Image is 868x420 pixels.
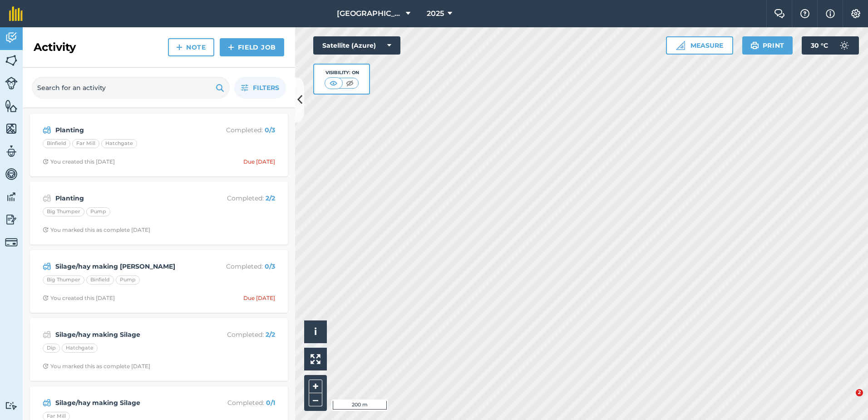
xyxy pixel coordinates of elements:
[43,344,60,353] div: Dip
[72,139,99,148] div: Far Mill
[168,38,214,56] a: Note
[203,193,275,203] p: Completed :
[5,122,18,135] img: svg+xml;base64,PHN2ZyB4bWxucz0iaHR0cDovL3d3dy53My5vcmcvMjAwMC9zdmciIHdpZHRoPSI1NiIgaGVpZ2h0PSI2MC...
[313,36,400,55] button: Satellite (Azure)
[427,8,444,19] span: 2025
[5,54,18,67] img: svg+xml;base64,PHN2ZyB4bWxucz0iaHR0cDovL3d3dy53My5vcmcvMjAwMC9zdmciIHdpZHRoPSI1NiIgaGVpZ2h0PSI2MC...
[243,158,275,165] div: Due [DATE]
[835,36,853,55] img: svg+xml;base64,PD94bWwgdmVyc2lvbj0iMS4wIiBlbmNvZGluZz0idXRmLTgiPz4KPCEtLSBHZW5lcmF0b3I6IEFkb2JlIE...
[62,344,98,353] div: Hatchgate
[35,187,282,239] a: PlantingCompleted: 2/2Big ThumperPumpClock with arrow pointing clockwiseYou marked this as comple...
[55,125,199,135] strong: Planting
[55,330,199,340] strong: Silage/hay making Silage
[203,125,275,135] p: Completed :
[43,159,49,165] img: Clock with arrow pointing clockwise
[5,99,18,113] img: svg+xml;base64,PHN2ZyB4bWxucz0iaHR0cDovL3d3dy53My5vcmcvMjAwMC9zdmciIHdpZHRoPSI1NiIgaGVpZ2h0PSI2MC...
[203,261,275,271] p: Completed :
[837,389,859,411] iframe: Intercom live chat
[799,9,810,18] img: A question mark icon
[86,207,110,216] div: Pump
[228,42,234,53] img: svg+xml;base64,PHN2ZyB4bWxucz0iaHR0cDovL3d3dy53My5vcmcvMjAwMC9zdmciIHdpZHRoPSIxNCIgaGVpZ2h0PSIyNC...
[5,190,18,204] img: svg+xml;base64,PD94bWwgdmVyc2lvbj0iMS4wIiBlbmNvZGluZz0idXRmLTgiPz4KPCEtLSBHZW5lcmF0b3I6IEFkb2JlIE...
[5,31,18,45] img: svg+xml;base64,PD94bWwgdmVyc2lvbj0iMS4wIiBlbmNvZGluZz0idXRmLTgiPz4KPCEtLSBHZW5lcmF0b3I6IEFkb2JlIE...
[9,6,23,21] img: fieldmargin Logo
[266,330,275,339] strong: 2 / 2
[314,326,317,337] span: i
[35,255,282,307] a: Silage/hay making [PERSON_NAME]Completed: 0/3Big ThumperBinfieldPumpClock with arrow pointing clo...
[43,363,150,370] div: You marked this as complete [DATE]
[35,119,282,171] a: PlantingCompleted: 0/3BinfieldFar MillHatchgateClock with arrow pointing clockwiseYou created thi...
[265,262,275,270] strong: 0 / 3
[43,158,115,165] div: You created this [DATE]
[176,42,182,53] img: svg+xml;base64,PHN2ZyB4bWxucz0iaHR0cDovL3d3dy53My5vcmcvMjAwMC9zdmciIHdpZHRoPSIxNCIgaGVpZ2h0PSIyNC...
[43,363,49,369] img: Clock with arrow pointing clockwise
[34,40,76,55] h2: Activity
[43,227,49,233] img: Clock with arrow pointing clockwise
[802,36,859,55] button: 30 °C
[86,275,114,285] div: Binfield
[55,193,199,203] strong: Planting
[43,125,51,135] img: svg+xml;base64,PD94bWwgdmVyc2lvbj0iMS4wIiBlbmNvZGluZz0idXRmLTgiPz4KPCEtLSBHZW5lcmF0b3I6IEFkb2JlIE...
[826,8,835,19] img: svg+xml;base64,PHN2ZyB4bWxucz0iaHR0cDovL3d3dy53My5vcmcvMjAwMC9zdmciIHdpZHRoPSIxNyIgaGVpZ2h0PSIxNy...
[774,9,785,18] img: Two speech bubbles overlapping with the left bubble in the forefront
[253,83,279,93] span: Filters
[311,354,321,364] img: Four arrows, one pointing top left, one top right, one bottom right and the last bottom left
[337,8,402,19] span: [GEOGRAPHIC_DATA]
[344,79,355,88] img: svg+xml;base64,PHN2ZyB4bWxucz0iaHR0cDovL3d3dy53My5vcmcvMjAwMC9zdmciIHdpZHRoPSI1MCIgaGVpZ2h0PSI0MC...
[750,40,759,51] img: svg+xml;base64,PHN2ZyB4bWxucz0iaHR0cDovL3d3dy53My5vcmcvMjAwMC9zdmciIHdpZHRoPSIxOSIgaGVpZ2h0PSIyNC...
[101,139,137,148] div: Hatchgate
[43,261,51,272] img: svg+xml;base64,PD94bWwgdmVyc2lvbj0iMS4wIiBlbmNvZGluZz0idXRmLTgiPz4KPCEtLSBHZW5lcmF0b3I6IEFkb2JlIE...
[216,82,224,93] img: svg+xml;base64,PHN2ZyB4bWxucz0iaHR0cDovL3d3dy53My5vcmcvMjAwMC9zdmciIHdpZHRoPSIxOSIgaGVpZ2h0PSIyNC...
[309,380,322,393] button: +
[5,145,18,158] img: svg+xml;base64,PD94bWwgdmVyc2lvbj0iMS4wIiBlbmNvZGluZz0idXRmLTgiPz4KPCEtLSBHZW5lcmF0b3I6IEFkb2JlIE...
[43,193,51,204] img: svg+xml;base64,PD94bWwgdmVyc2lvbj0iMS4wIiBlbmNvZGluZz0idXRmLTgiPz4KPCEtLSBHZW5lcmF0b3I6IEFkb2JlIE...
[5,167,18,181] img: svg+xml;base64,PD94bWwgdmVyc2lvbj0iMS4wIiBlbmNvZGluZz0idXRmLTgiPz4KPCEtLSBHZW5lcmF0b3I6IEFkb2JlIE...
[43,397,51,408] img: svg+xml;base64,PD94bWwgdmVyc2lvbj0iMS4wIiBlbmNvZGluZz0idXRmLTgiPz4KPCEtLSBHZW5lcmF0b3I6IEFkb2JlIE...
[203,398,275,408] p: Completed :
[116,275,140,285] div: Pump
[666,36,733,55] button: Measure
[234,77,286,99] button: Filters
[43,295,115,302] div: You created this [DATE]
[266,194,275,202] strong: 2 / 2
[32,77,230,99] input: Search for an activity
[856,389,863,396] span: 2
[5,77,18,90] img: svg+xml;base64,PD94bWwgdmVyc2lvbj0iMS4wIiBlbmNvZGluZz0idXRmLTgiPz4KPCEtLSBHZW5lcmF0b3I6IEFkb2JlIE...
[220,38,284,56] a: Field Job
[43,275,84,285] div: Big Thumper
[203,330,275,340] p: Completed :
[43,329,51,340] img: svg+xml;base64,PD94bWwgdmVyc2lvbj0iMS4wIiBlbmNvZGluZz0idXRmLTgiPz4KPCEtLSBHZW5lcmF0b3I6IEFkb2JlIE...
[325,69,359,76] div: Visibility: On
[309,393,322,406] button: –
[55,398,199,408] strong: Silage/hay making Silage
[5,401,18,410] img: svg+xml;base64,PD94bWwgdmVyc2lvbj0iMS4wIiBlbmNvZGluZz0idXRmLTgiPz4KPCEtLSBHZW5lcmF0b3I6IEFkb2JlIE...
[35,324,282,375] a: Silage/hay making SilageCompleted: 2/2DipHatchgateClock with arrow pointing clockwiseYou marked t...
[55,261,199,271] strong: Silage/hay making [PERSON_NAME]
[676,41,685,50] img: Ruler icon
[850,9,861,18] img: A cog icon
[5,236,18,249] img: svg+xml;base64,PD94bWwgdmVyc2lvbj0iMS4wIiBlbmNvZGluZz0idXRmLTgiPz4KPCEtLSBHZW5lcmF0b3I6IEFkb2JlIE...
[243,295,275,302] div: Due [DATE]
[742,36,793,55] button: Print
[43,295,49,301] img: Clock with arrow pointing clockwise
[328,79,339,88] img: svg+xml;base64,PHN2ZyB4bWxucz0iaHR0cDovL3d3dy53My5vcmcvMjAwMC9zdmciIHdpZHRoPSI1MCIgaGVpZ2h0PSI0MC...
[43,207,84,216] div: Big Thumper
[43,226,150,234] div: You marked this as complete [DATE]
[266,399,275,407] strong: 0 / 1
[43,139,70,148] div: Binfield
[5,213,18,226] img: svg+xml;base64,PD94bWwgdmVyc2lvbj0iMS4wIiBlbmNvZGluZz0idXRmLTgiPz4KPCEtLSBHZW5lcmF0b3I6IEFkb2JlIE...
[304,320,327,343] button: i
[811,36,828,55] span: 30 ° C
[265,126,275,134] strong: 0 / 3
